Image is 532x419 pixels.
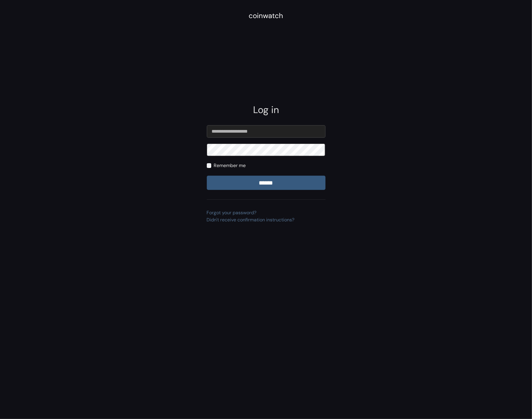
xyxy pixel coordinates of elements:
[214,162,246,169] label: Remember me
[207,104,325,115] h2: Log in
[249,13,283,20] a: coinwatch
[207,209,257,216] a: Forgot your password?
[249,10,283,21] div: coinwatch
[207,217,295,223] a: Didn't receive confirmation instructions?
